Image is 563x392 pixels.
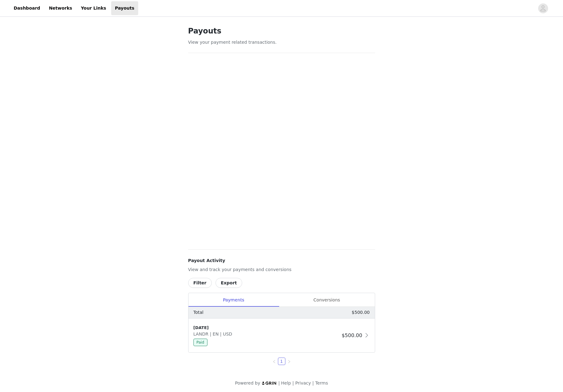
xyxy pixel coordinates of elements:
a: Dashboard [10,1,44,15]
img: logo [261,381,277,385]
div: clickable-list-item [188,318,375,352]
p: View and track your payments and conversions [188,266,375,273]
div: [DATE] [193,325,339,331]
li: Next Page [285,358,293,365]
p: View your payment related transactions. [188,39,375,46]
span: Powered by [235,381,260,385]
li: 1 [278,358,285,365]
span: | [312,381,314,385]
a: 1 [278,358,285,365]
h1: Payouts [188,25,375,37]
span: $500.00 [342,332,362,338]
i: icon: right [287,360,291,363]
a: Your Links [77,1,110,15]
a: Privacy [295,381,311,385]
li: Previous Page [270,358,278,365]
i: icon: left [272,360,276,363]
span: LANDR | EN | USD [193,332,235,336]
span: | [292,381,294,385]
div: Payments [188,293,279,307]
a: Payouts [111,1,138,15]
button: Export [216,278,242,288]
a: Terms [315,381,328,385]
div: avatar [540,3,546,13]
span: Paid [193,339,207,346]
span: | [278,381,280,385]
p: Total [193,309,204,316]
h4: Payout Activity [188,257,375,264]
a: Networks [45,1,76,15]
a: Help [281,381,291,385]
div: Conversions [279,293,375,307]
p: $500.00 [352,309,370,316]
button: Filter [188,278,212,288]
